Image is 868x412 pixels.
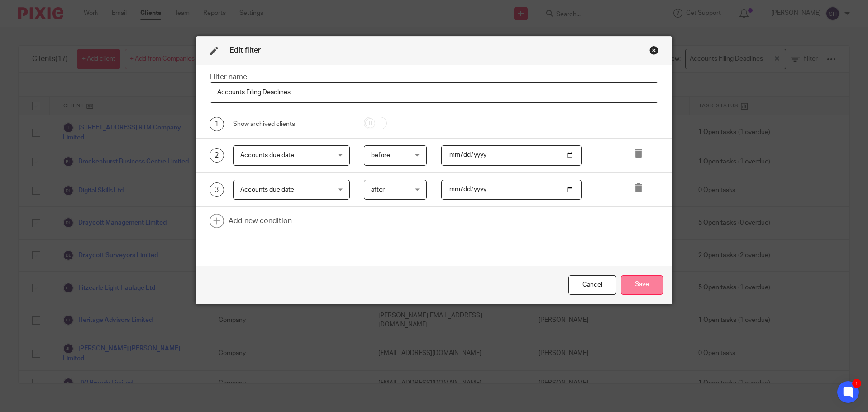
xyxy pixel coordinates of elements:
[240,152,294,158] span: Accounts due date
[441,180,582,200] input: YYYY-MM-DD
[233,120,350,129] div: Show archived clients
[441,145,582,166] input: YYYY-MM-DD
[210,82,659,103] input: Filter name
[210,73,247,81] label: Filter name
[568,275,616,295] div: Close this dialog window
[210,117,224,131] div: 1
[210,182,224,197] div: 3
[371,152,390,158] span: before
[621,275,663,295] button: Save
[240,187,294,193] span: Accounts due date
[852,379,861,388] div: 1
[649,46,658,55] div: Close this dialog window
[229,47,261,54] span: Edit filter
[210,148,224,163] div: 2
[371,187,385,193] span: after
